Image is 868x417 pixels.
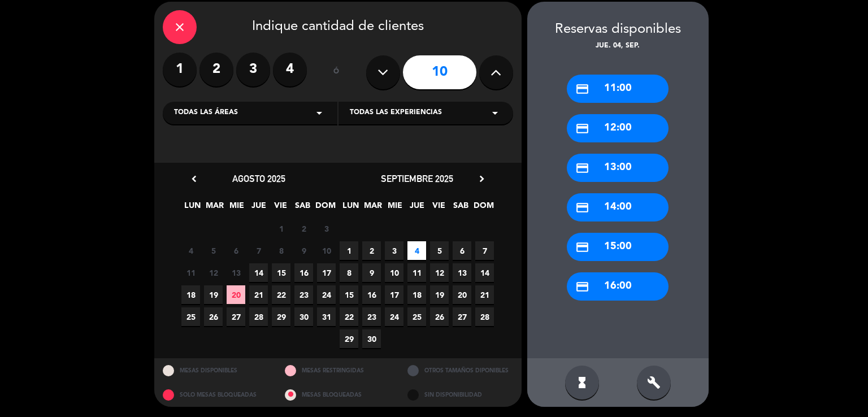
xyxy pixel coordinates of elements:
div: 16:00 [567,272,669,301]
span: 22 [340,307,358,326]
span: 19 [430,285,449,304]
span: MAR [363,199,382,218]
span: 2 [294,219,313,238]
span: VIE [429,199,448,218]
span: 14 [249,263,268,282]
div: SIN DISPONIBILIDAD [399,383,522,407]
div: jue. 04, sep. [527,41,709,52]
span: 26 [430,307,449,326]
span: 9 [294,241,313,260]
span: Todas las experiencias [350,107,442,119]
div: 15:00 [567,233,669,261]
span: 27 [453,307,471,326]
span: 26 [204,307,223,326]
span: 25 [181,307,200,326]
span: 23 [362,307,381,326]
span: LUN [341,199,360,218]
span: 24 [385,307,403,326]
span: 30 [362,329,381,348]
span: 7 [475,241,494,260]
span: 15 [272,263,290,282]
span: MIE [227,199,246,218]
span: 15 [340,285,358,304]
div: OTROS TAMAÑOS DIPONIBLES [399,358,522,383]
span: 1 [272,219,290,238]
span: 29 [272,307,290,326]
div: 11:00 [567,75,669,103]
span: 17 [385,285,403,304]
span: 22 [272,285,290,304]
span: SAB [293,199,312,218]
span: LUN [183,199,202,218]
label: 4 [273,53,307,86]
span: 28 [475,307,494,326]
span: VIE [271,199,290,218]
span: 30 [294,307,313,326]
span: 27 [227,307,245,326]
span: 6 [453,241,471,260]
span: 7 [249,241,268,260]
div: 12:00 [567,114,669,142]
span: 21 [475,285,494,304]
span: 23 [294,285,313,304]
span: 8 [272,241,290,260]
div: Reservas disponibles [527,19,709,41]
span: MAR [205,199,224,218]
span: Todas las áreas [174,107,238,119]
div: 13:00 [567,154,669,182]
span: 21 [249,285,268,304]
span: 13 [227,263,245,282]
div: SOLO MESAS BLOQUEADAS [154,383,277,407]
i: credit_card [575,161,589,175]
i: credit_card [575,82,589,96]
span: 3 [385,241,403,260]
span: 6 [227,241,245,260]
span: 9 [362,263,381,282]
span: 5 [430,241,449,260]
span: 4 [407,241,426,260]
span: 4 [181,241,200,260]
span: 1 [340,241,358,260]
span: 17 [317,263,336,282]
div: MESAS DISPONIBLES [154,358,277,383]
div: 14:00 [567,193,669,221]
div: MESAS BLOQUEADAS [276,383,399,407]
span: JUE [407,199,426,218]
span: 3 [317,219,336,238]
i: credit_card [575,121,589,136]
i: hourglass_full [575,376,589,389]
span: 25 [407,307,426,326]
span: 16 [294,263,313,282]
i: credit_card [575,280,589,294]
span: 5 [204,241,223,260]
span: 12 [204,263,223,282]
i: close [173,20,186,34]
label: 2 [199,53,233,86]
i: build [647,376,661,389]
span: 2 [362,241,381,260]
span: 28 [249,307,268,326]
span: 18 [407,285,426,304]
span: MIE [385,199,404,218]
i: arrow_drop_down [488,106,502,120]
i: chevron_left [188,173,200,185]
div: ó [318,53,355,92]
span: 24 [317,285,336,304]
i: arrow_drop_down [313,106,326,120]
span: 8 [340,263,358,282]
span: JUE [249,199,268,218]
span: 11 [407,263,426,282]
span: 12 [430,263,449,282]
span: 29 [340,329,358,348]
span: SAB [452,199,470,218]
span: septiembre 2025 [381,173,453,184]
span: 10 [385,263,403,282]
label: 3 [236,53,270,86]
span: 31 [317,307,336,326]
i: chevron_right [476,173,488,185]
span: DOM [315,199,334,218]
i: credit_card [575,201,589,215]
span: 11 [181,263,200,282]
i: credit_card [575,240,589,254]
span: 19 [204,285,223,304]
